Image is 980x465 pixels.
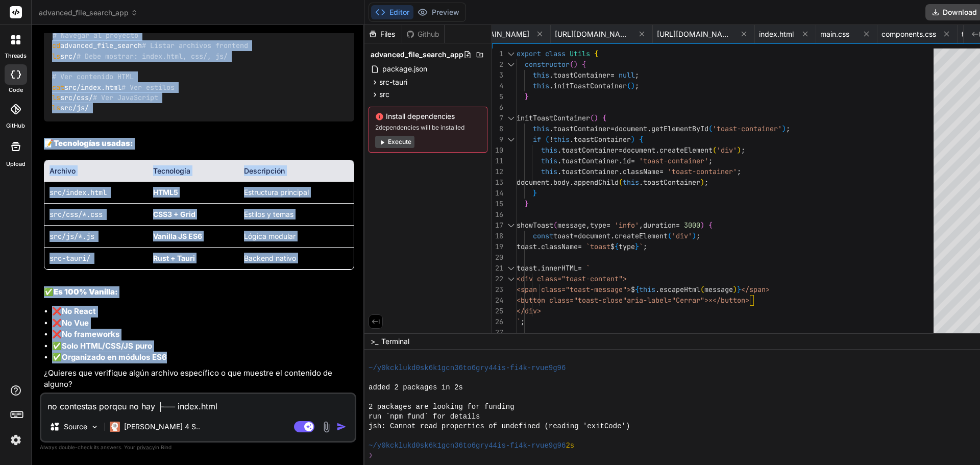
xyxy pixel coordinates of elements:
[700,285,704,294] span: (
[504,263,518,274] div: Click to collapse the range.
[820,29,849,39] span: main.css
[578,263,582,273] span: =
[553,81,627,90] span: initToastContainer
[62,341,152,351] strong: Solo HTML/CSS/JS puro
[50,188,107,197] code: src/index.html
[492,209,503,220] div: 16
[492,102,503,113] div: 6
[517,49,541,58] span: export
[545,135,549,144] span: (
[239,181,354,203] td: Estructura principal
[533,135,541,144] span: if
[52,52,60,61] span: ls
[52,104,60,113] span: ls
[786,124,790,133] span: ;
[504,134,518,145] div: Click to collapse the range.
[541,242,578,251] span: className
[492,70,503,81] div: 3
[541,145,557,155] span: this
[40,443,356,452] p: Always double-check its answers. Your in Bind
[525,60,570,69] span: constructor
[553,70,610,80] span: toastContainer
[570,49,590,58] span: Utils
[492,134,503,145] div: 9
[557,167,561,176] span: .
[668,167,737,176] span: 'toast-container'
[549,81,553,90] span: .
[525,199,529,208] span: }
[492,316,503,327] div: 26
[619,167,623,176] span: .
[704,178,708,187] span: ;
[492,124,503,134] div: 8
[533,188,537,198] span: }
[657,29,733,39] span: [URL][DOMAIN_NAME]
[574,178,619,187] span: appendChild
[52,93,60,102] span: ls
[615,231,668,240] span: createElement
[137,444,155,450] span: privacy
[470,29,529,39] span: [DOMAIN_NAME]
[52,306,354,317] li: ❌
[504,274,518,284] div: Click to collapse the range.
[39,8,138,18] span: advanced_file_search_app
[369,441,566,451] span: ~/y0kcklukd0sk6k1gcn36to6gry44is-fi4k-rvue9g96
[142,41,248,50] span: # Listar archivos frontend
[651,124,708,133] span: getElementById
[525,92,529,101] span: }
[52,41,60,50] span: cd
[492,156,503,166] div: 11
[402,29,444,39] div: Github
[533,231,553,240] span: const
[517,306,541,315] span: </div>
[631,156,635,165] span: =
[93,93,158,102] span: # Ver JavaScript
[50,210,103,219] code: src/css/*.css
[643,242,647,251] span: ;
[635,242,639,251] span: }
[492,177,503,188] div: 13
[582,60,586,69] span: {
[619,145,623,155] span: =
[635,70,639,80] span: ;
[369,412,480,422] span: run `npm fund` for details
[492,91,503,102] div: 5
[517,274,627,283] span: <div class="toast-content">
[631,285,635,294] span: $
[153,210,195,218] strong: CSS3 + Grid
[590,221,606,230] span: type
[635,285,639,294] span: {
[52,352,354,363] li: ✅
[782,124,786,133] span: )
[504,48,518,59] div: Click to collapse the range.
[639,156,708,165] span: 'toast-container'
[741,145,745,155] span: ;
[533,81,549,90] span: this
[639,242,643,251] span: `
[517,317,521,326] span: `
[713,124,782,133] span: 'toast-container'
[517,178,549,187] span: document
[549,70,553,80] span: .
[733,285,737,294] span: )
[492,199,503,209] div: 15
[54,287,118,297] strong: Es 100% Vanilla:
[594,113,598,123] span: )
[90,423,99,431] img: Pick Models
[7,431,24,449] img: settings
[708,124,713,133] span: (
[631,135,635,144] span: )
[53,31,138,40] span: # Navegar al proyecto
[639,221,643,230] span: ,
[717,145,737,155] span: 'div'
[700,178,704,187] span: )
[6,160,26,168] label: Upload
[153,254,195,262] strong: Rust + Tauri
[659,167,664,176] span: =
[557,221,586,230] span: message
[627,81,631,90] span: (
[110,422,120,432] img: Claude 4 Sonnet
[590,113,594,123] span: (
[549,124,553,133] span: .
[52,30,248,113] code: advanced_file_search src/ src/index.html src/css/ src/js/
